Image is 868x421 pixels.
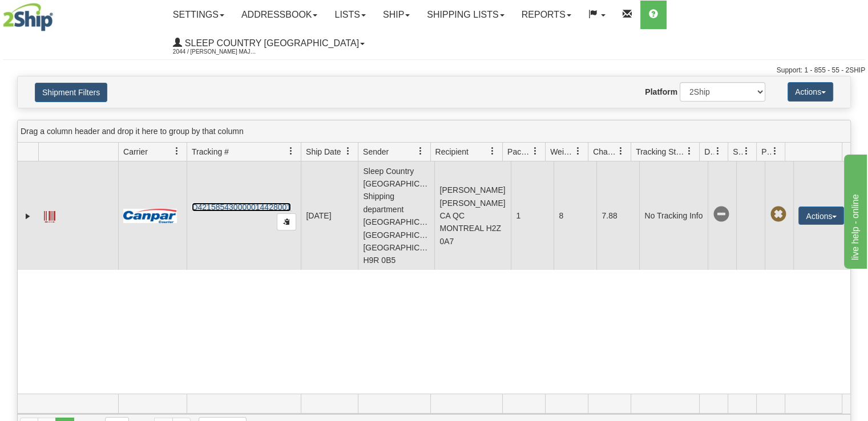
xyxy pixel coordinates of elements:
[554,161,596,270] td: 8
[788,82,833,102] button: Actions
[173,46,259,58] span: 2044 / [PERSON_NAME] Major [PERSON_NAME]
[842,152,867,269] iframe: chat widget
[123,209,177,223] img: 14 - Canpar
[596,161,639,270] td: 7.88
[483,141,502,161] a: Recipient filter column settings
[18,120,850,143] div: grid grouping header
[277,213,296,230] button: Copy to clipboard
[164,29,373,58] a: Sleep Country [GEOGRAPHIC_DATA] 2044 / [PERSON_NAME] Major [PERSON_NAME]
[44,206,55,224] a: Label
[733,146,742,157] span: Shipment Issues
[418,1,512,29] a: Shipping lists
[507,146,531,157] span: Packages
[301,161,358,270] td: [DATE]
[765,141,785,161] a: Pickup Status filter column settings
[22,211,34,222] a: Expand
[526,141,545,161] a: Packages filter column settings
[411,141,430,161] a: Sender filter column settings
[182,38,359,48] span: Sleep Country [GEOGRAPHIC_DATA]
[435,146,469,157] span: Recipient
[761,146,771,157] span: Pickup Status
[306,146,341,157] span: Ship Date
[123,146,148,157] span: Carrier
[708,141,728,161] a: Delivery Status filter column settings
[326,1,374,29] a: Lists
[281,141,301,161] a: Tracking # filter column settings
[358,161,434,270] td: Sleep Country [GEOGRAPHIC_DATA] Shipping department [GEOGRAPHIC_DATA] [GEOGRAPHIC_DATA] [GEOGRAPH...
[770,207,786,222] span: Pickup Not Assigned
[593,146,617,157] span: Charge
[233,1,326,29] a: Addressbook
[9,7,106,21] div: live help - online
[35,83,107,102] button: Shipment Filters
[167,141,187,161] a: Carrier filter column settings
[798,207,844,225] button: Actions
[639,161,708,270] td: No Tracking Info
[3,66,865,75] div: Support: 1 - 855 - 55 - 2SHIP
[434,161,511,270] td: [PERSON_NAME] [PERSON_NAME] CA QC MONTREAL H2Z 0A7
[704,146,714,157] span: Delivery Status
[363,146,389,157] span: Sender
[192,203,291,212] a: D421585430000014428001
[713,207,729,222] span: No Tracking Info
[680,141,699,161] a: Tracking Status filter column settings
[636,146,685,157] span: Tracking Status
[645,86,677,98] label: Platform
[338,141,358,161] a: Ship Date filter column settings
[513,1,580,29] a: Reports
[568,141,588,161] a: Weight filter column settings
[374,1,418,29] a: Ship
[611,141,631,161] a: Charge filter column settings
[192,146,229,157] span: Tracking #
[3,3,53,31] img: logo2044.jpg
[511,161,554,270] td: 1
[164,1,233,29] a: Settings
[550,146,574,157] span: Weight
[737,141,756,161] a: Shipment Issues filter column settings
